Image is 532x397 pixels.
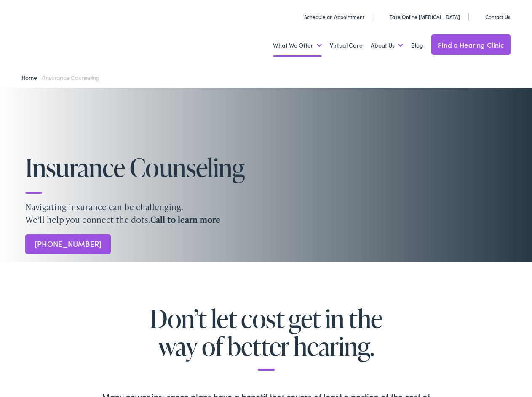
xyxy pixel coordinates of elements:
[295,13,301,21] img: utility icon
[39,304,494,371] h2: Don’t let cost get in the way of better hearing.
[411,30,423,61] a: Blog
[25,201,507,226] p: Navigating insurance can be challenging. We’ll help you connect the dots.
[273,30,322,61] a: What We Offer
[380,13,460,20] a: Take Online [MEDICAL_DATA]
[371,30,403,61] a: About Us
[330,30,363,61] a: Virtual Care
[21,73,100,82] span: /
[44,73,100,82] span: Insurance Counseling
[380,13,386,21] img: utility icon
[21,73,41,82] a: Home
[476,13,510,20] a: Contact Us
[150,214,220,225] strong: Call to learn more
[476,13,482,21] img: utility icon
[431,34,511,55] a: Find a Hearing Clinic
[25,234,111,254] a: [PHONE_NUMBER]
[25,154,261,181] h1: Insurance Counseling
[295,13,364,20] a: Schedule an Appointment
